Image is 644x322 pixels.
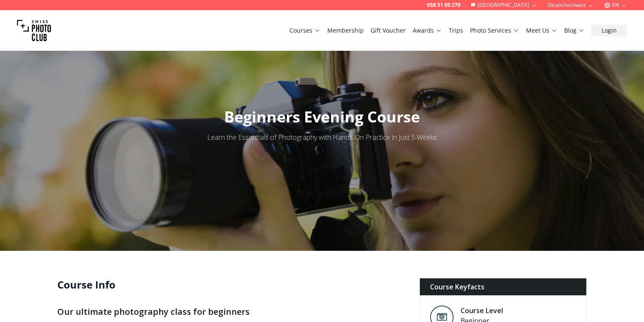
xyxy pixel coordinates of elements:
[324,25,367,36] button: Membership
[57,305,406,319] h3: Our ultimate photography class for beginners
[327,26,364,35] a: Membership
[445,25,467,36] button: Trips
[470,26,519,35] a: Photo Services
[561,25,588,36] button: Blog
[449,26,463,35] a: Trips
[290,26,321,35] a: Courses
[371,26,406,35] a: Gift Voucher
[526,26,557,35] a: Meet Us
[467,25,523,36] button: Photo Services
[523,25,561,36] button: Meet Us
[224,106,420,127] span: Beginners Evening Course
[420,278,587,295] div: Course Keyfacts
[57,278,406,291] h2: Course Info
[413,26,442,35] a: Awards
[409,25,445,36] button: Awards
[461,305,503,316] div: Course Level
[591,25,627,36] button: Login
[17,14,51,47] img: Swiss photo club
[564,26,585,35] a: Blog
[367,25,409,36] button: Gift Voucher
[286,25,324,36] button: Courses
[207,133,437,142] span: Learn the Essentials of Photography with Hands-On Practice in Just 5 Weeks
[427,2,461,8] a: 058 51 00 270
